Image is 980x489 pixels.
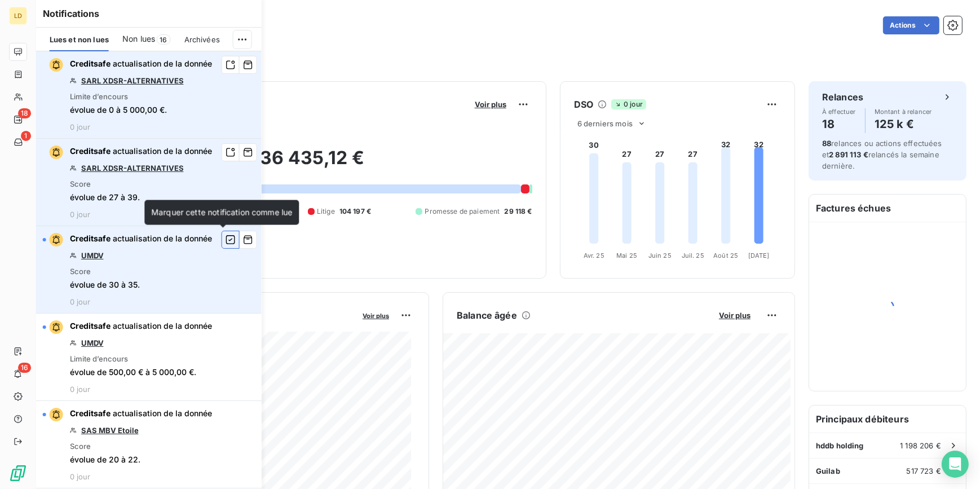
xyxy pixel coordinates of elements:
span: 16 [156,34,170,45]
tspan: Avr. 25 [583,252,604,259]
span: Voir plus [719,311,751,320]
a: SAS MBV Etoile [81,426,139,435]
span: 1 [21,131,31,141]
span: Creditsafe [70,321,111,331]
span: Guilab [816,466,840,475]
span: évolue de 30 à 35. [70,279,140,290]
span: 0 jour [70,297,90,306]
button: Creditsafe actualisation de la donnéeUMDVLimite d’encoursévolue de 500,00 € à 5 000,00 €.0 jour [36,314,262,401]
span: 0 jour [70,385,90,394]
a: SARL XDSR-ALTERNATIVES [81,76,184,85]
span: actualisation de la donnée [113,146,212,156]
span: 6 derniers mois [577,119,633,128]
h4: 18 [822,115,856,133]
h2: 5 436 435,12 € [64,147,532,180]
span: 517 723 € [907,466,941,475]
span: Creditsafe [70,408,111,418]
button: Creditsafe actualisation de la donnéeUMDVScoreévolue de 30 à 35.0 jour [36,226,262,314]
a: SARL XDSR-ALTERNATIVES [81,164,184,173]
span: Marquer cette notification comme lue [151,208,292,217]
span: 1 198 206 € [900,441,941,450]
span: Archivées [184,35,220,44]
span: 0 jour [611,99,646,109]
h6: Principaux débiteurs [809,406,966,433]
span: Creditsafe [70,234,111,243]
span: Score [70,267,91,276]
span: Limite d’encours [70,92,128,101]
span: Limite d’encours [70,354,128,363]
span: actualisation de la donnée [113,408,212,418]
span: Promesse de paiement [425,206,500,217]
button: Actions [883,16,939,34]
span: Non lues [122,33,155,45]
span: relances ou actions effectuées et relancés la semaine dernière. [822,139,942,170]
h6: DSO [574,98,593,111]
span: Litige [317,206,335,217]
h6: Relances [822,90,863,104]
span: Voir plus [475,100,506,109]
span: Lues et non lues [50,35,109,44]
span: À effectuer [822,108,856,115]
h6: Balance âgée [457,309,517,322]
button: Creditsafe actualisation de la donnéeSAS MBV EtoileScoreévolue de 20 à 22.0 jour [36,401,262,488]
img: Logo LeanPay [9,464,27,482]
span: évolue de 500,00 € à 5 000,00 €. [70,367,196,378]
button: Voir plus [471,99,510,109]
tspan: [DATE] [748,252,769,259]
span: 0 jour [70,472,90,481]
span: actualisation de la donnée [113,59,212,68]
span: évolue de 27 à 39. [70,192,140,203]
span: Score [70,442,91,451]
span: actualisation de la donnée [113,234,212,243]
span: Voir plus [363,312,389,320]
span: 18 [18,108,31,118]
span: actualisation de la donnée [113,321,212,331]
button: Creditsafe actualisation de la donnéeSARL XDSR-ALTERNATIVESScoreévolue de 27 à 39.0 jour [36,139,262,226]
h6: Notifications [43,7,255,20]
span: Creditsafe [70,59,111,68]
span: 0 jour [70,122,90,131]
div: Open Intercom Messenger [942,451,969,478]
span: évolue de 0 à 5 000,00 €. [70,104,167,116]
tspan: Juil. 25 [681,252,704,259]
span: 16 [18,363,31,373]
span: 2 891 113 € [829,150,868,159]
a: UMDV [81,251,104,260]
a: UMDV [81,338,104,347]
button: Creditsafe actualisation de la donnéeSARL XDSR-ALTERNATIVESLimite d’encoursévolue de 0 à 5 000,00... [36,51,262,139]
button: Voir plus [359,310,392,320]
tspan: Juin 25 [648,252,671,259]
span: hddb holding [816,441,864,450]
tspan: Mai 25 [616,252,637,259]
tspan: Août 25 [713,252,738,259]
h4: 125 k € [875,115,932,133]
h6: Factures échues [809,195,966,222]
span: 104 197 € [339,206,371,217]
span: Montant à relancer [875,108,932,115]
span: 0 jour [70,210,90,219]
div: LD [9,7,27,25]
span: évolue de 20 à 22. [70,454,140,465]
button: Voir plus [716,310,754,320]
span: 29 118 € [504,206,532,217]
span: Score [70,179,91,188]
span: Creditsafe [70,146,111,156]
span: 88 [822,139,831,148]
